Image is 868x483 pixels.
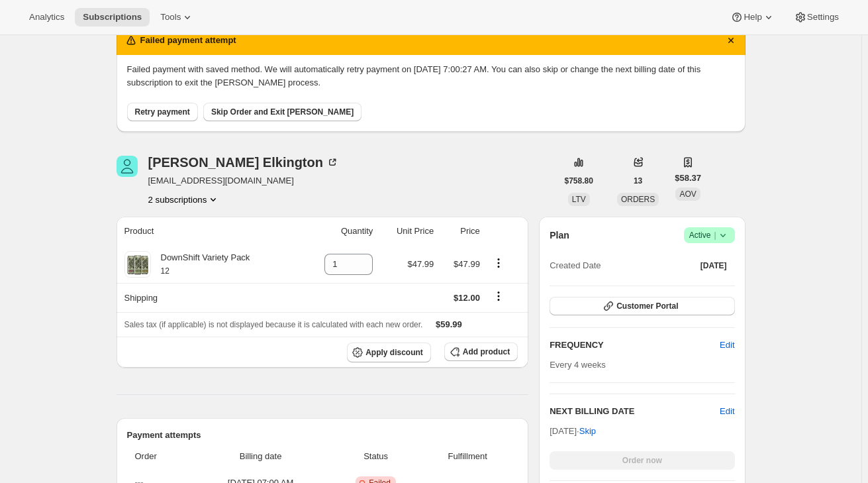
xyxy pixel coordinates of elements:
th: Order [127,442,191,471]
img: product img [124,251,151,278]
span: [EMAIL_ADDRESS][DOMAIN_NAME] [148,174,339,188]
button: Apply discount [347,343,431,362]
span: $758.80 [565,176,593,186]
span: Status [334,450,417,463]
span: Settings [807,12,839,23]
th: Quantity [301,217,377,246]
span: Every 4 weeks [550,360,606,370]
button: Retry payment [127,103,198,121]
span: LTV [572,195,586,204]
span: | [714,230,716,241]
span: Apply discount [365,347,423,358]
span: Created Date [550,259,601,272]
button: 13 [626,172,650,190]
span: Skip Order and Exit [PERSON_NAME] [211,107,354,117]
span: Add product [463,347,510,357]
span: [DATE] · [550,426,596,436]
button: Edit [720,405,734,418]
div: DownShift Variety Pack [151,251,250,278]
div: [PERSON_NAME] Elkington [148,156,339,169]
button: Settings [786,8,847,27]
span: Skip [579,425,596,438]
h2: FREQUENCY [550,339,720,352]
span: Billing date [195,450,326,463]
button: [DATE] [693,256,735,275]
th: Product [117,217,302,246]
th: Unit Price [377,217,438,246]
button: Add product [444,343,518,361]
span: Tools [160,12,181,23]
button: Help [722,8,783,27]
span: $47.99 [454,259,480,269]
h2: Payment attempts [127,429,518,442]
span: $59.99 [436,319,462,329]
span: $58.37 [675,172,701,185]
span: [DATE] [700,260,727,271]
span: Help [744,12,761,23]
button: Skip [571,421,604,442]
span: Sales tax (if applicable) is not displayed because it is calculated with each new order. [124,320,423,329]
span: $12.00 [454,293,480,303]
button: Shipping actions [488,289,509,303]
button: $758.80 [557,172,601,190]
span: Fulfillment [425,450,510,463]
span: Active [689,229,730,242]
span: $47.99 [407,259,434,269]
th: Price [438,217,484,246]
th: Shipping [117,283,302,312]
h2: Failed payment attempt [140,34,236,47]
span: AOV [679,189,696,199]
button: Product actions [148,193,220,206]
button: Skip Order and Exit [PERSON_NAME] [203,103,362,121]
span: 13 [634,176,642,186]
small: 12 [161,266,169,276]
button: Subscriptions [75,8,150,27]
span: Analytics [29,12,64,23]
button: Customer Portal [550,297,734,315]
span: Subscriptions [83,12,142,23]
span: Richard Elkington [117,156,138,177]
h2: NEXT BILLING DATE [550,405,720,418]
span: Edit [720,339,734,352]
span: ORDERS [621,195,655,204]
span: Customer Portal [616,301,678,311]
button: Product actions [488,256,509,270]
p: Failed payment with saved method. We will automatically retry payment on [DATE] 7:00:27 AM. You c... [127,63,735,89]
h2: Plan [550,229,569,242]
button: Analytics [21,8,72,27]
button: Edit [712,335,742,356]
button: Dismiss notification [722,31,740,50]
span: Retry payment [135,107,190,117]
button: Tools [152,8,202,27]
